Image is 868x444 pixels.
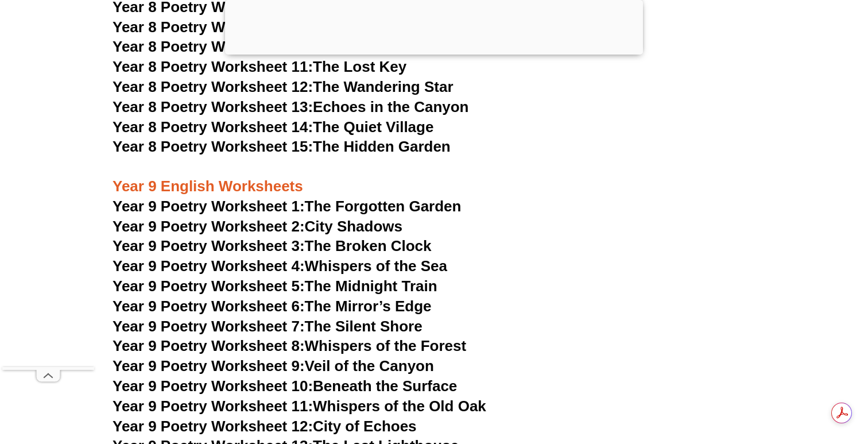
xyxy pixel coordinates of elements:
[113,78,313,95] span: Year 8 Poetry Worksheet 12:
[113,198,305,215] span: Year 9 Poetry Worksheet 1:
[113,138,451,155] a: Year 8 Poetry Worksheet 15:The Hidden Garden
[113,357,305,374] span: Year 9 Poetry Worksheet 9:
[113,277,437,295] a: Year 9 Poetry Worksheet 5:The Midnight Train
[113,58,313,75] span: Year 8 Poetry Worksheet 11:
[113,418,417,435] a: Year 9 Poetry Worksheet 12:City of Echoes
[113,98,469,115] a: Year 8 Poetry Worksheet 13:Echoes in the Canyon
[113,118,313,136] span: Year 8 Poetry Worksheet 14:
[113,257,447,275] a: Year 9 Poetry Worksheet 4:Whispers of the Sea
[113,397,313,415] span: Year 9 Poetry Worksheet 11:
[113,337,305,354] span: Year 9 Poetry Worksheet 8:
[113,157,755,196] h3: Year 9 English Worksheets
[113,98,313,115] span: Year 8 Poetry Worksheet 13:
[113,18,483,36] a: Year 8 Poetry Worksheet 9:The Clockmaker’s Dream
[113,318,305,335] span: Year 9 Poetry Worksheet 7:
[113,377,313,395] span: Year 9 Poetry Worksheet 10:
[113,377,457,395] a: Year 9 Poetry Worksheet 10:Beneath the Surface
[113,277,305,295] span: Year 9 Poetry Worksheet 5:
[113,257,305,275] span: Year 9 Poetry Worksheet 4:
[113,78,454,95] a: Year 8 Poetry Worksheet 12:The Wandering Star
[113,218,402,235] a: Year 9 Poetry Worksheet 2:City Shadows
[113,118,433,136] a: Year 8 Poetry Worksheet 14:The Quiet Village
[113,38,475,55] a: Year 8 Poetry Worksheet 10:The Mirror’s Reflection
[113,38,313,55] span: Year 8 Poetry Worksheet 10:
[671,314,868,444] iframe: Chat Widget
[113,58,406,75] a: Year 8 Poetry Worksheet 11:The Lost Key
[113,237,432,254] a: Year 9 Poetry Worksheet 3:The Broken Clock
[113,418,313,435] span: Year 9 Poetry Worksheet 12:
[113,397,486,415] a: Year 9 Poetry Worksheet 11:Whispers of the Old Oak
[2,22,94,367] iframe: Advertisement
[113,298,305,315] span: Year 9 Poetry Worksheet 6:
[113,198,461,215] a: Year 9 Poetry Worksheet 1:The Forgotten Garden
[113,138,313,155] span: Year 8 Poetry Worksheet 15:
[113,218,305,235] span: Year 9 Poetry Worksheet 2:
[113,357,434,374] a: Year 9 Poetry Worksheet 9:Veil of the Canyon
[113,237,305,254] span: Year 9 Poetry Worksheet 3:
[113,318,423,335] a: Year 9 Poetry Worksheet 7:The Silent Shore
[113,18,305,36] span: Year 8 Poetry Worksheet 9:
[113,337,466,354] a: Year 9 Poetry Worksheet 8:Whispers of the Forest
[113,298,432,315] a: Year 9 Poetry Worksheet 6:The Mirror’s Edge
